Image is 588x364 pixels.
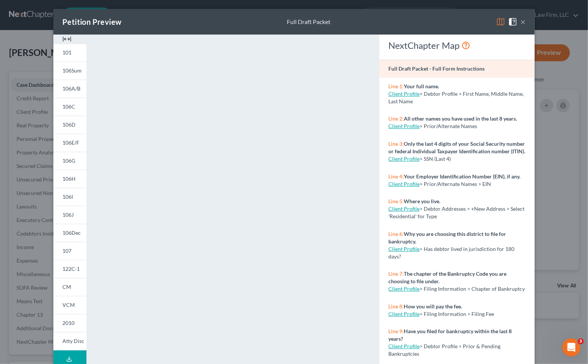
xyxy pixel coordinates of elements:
strong: Only the last 4 digits of your Social Security number or federal Individual Taxpayer Identificati... [388,140,525,154]
span: 101 [62,49,71,56]
img: map-eea8200ae884c6f1103ae1953ef3d486a96c86aabb227e865a55264e3737af1f.svg [496,17,505,26]
span: Line 6: [388,231,404,237]
a: 106Sum [53,62,86,80]
span: 106I [62,193,73,200]
span: Line 8: [388,303,404,310]
span: Atty Disc [62,338,84,344]
a: Atty Disc [53,332,86,350]
span: VCM [62,302,75,308]
a: Client Profile [388,285,420,292]
span: 106G [62,157,75,164]
a: 106D [53,116,86,134]
button: × [520,17,526,26]
span: 106E/F [62,139,79,146]
span: Line 5: [388,198,404,204]
a: Client Profile [388,91,420,97]
img: help-close-5ba153eb36485ed6c1ea00a893f15db1cb9b99d6cae46e1a8edb6c62d00a1a76.svg [508,17,517,26]
a: Client Profile [388,343,420,349]
strong: How you will pay the fee. [404,303,462,310]
span: Line 9: [388,328,404,334]
a: 106J [53,206,86,224]
a: 106H [53,170,86,188]
a: Client Profile [388,156,420,162]
span: > Debtor Profile > Prior & Pending Bankruptcies [388,343,500,357]
img: expand-e0f6d898513216a626fdd78e52531dac95497ffd26381d4c15ee2fc46db09dca.svg [62,35,71,44]
a: 106Dec [53,224,86,242]
iframe: Intercom live chat [562,338,580,356]
a: Client Profile [388,246,420,252]
span: > Prior/Alternate Names > EIN [420,181,491,187]
a: 106A/B [53,80,86,98]
span: > Debtor Addresses > +New Address > Select 'Residential' for Type [388,205,524,219]
a: 107 [53,242,86,260]
span: > Has debtor lived in jurisdiction for 180 days? [388,246,514,260]
span: > Filing Information > Filing Fee [420,311,494,317]
a: Client Profile [388,311,420,317]
a: 106C [53,98,86,116]
span: 106D [62,121,76,128]
div: Petition Preview [62,17,121,27]
a: 122C-1 [53,260,86,278]
span: 106C [62,103,75,110]
a: 106G [53,152,86,170]
span: 107 [62,248,71,254]
span: 106Sum [62,67,82,74]
span: 122C-1 [62,266,80,272]
span: 3 [578,338,584,344]
strong: Full Draft Packet - Full Form Instructions [388,65,485,72]
span: > Debtor Profile > First Name, Middle Name, Last Name [388,91,524,104]
span: 106J [62,211,74,218]
span: Line 1: [388,83,404,89]
span: 106A/B [62,85,80,92]
a: CM [53,278,86,296]
strong: Why you are choosing this district to file for bankruptcy. [388,231,506,245]
span: 106Dec [62,230,81,236]
span: > SSN (Last 4) [420,156,451,162]
span: CM [62,284,71,290]
span: > Prior/Alternate Names [420,123,477,129]
span: 106H [62,175,76,182]
span: Line 3: [388,140,404,147]
a: Client Profile [388,181,420,187]
div: Full Draft Packet [287,18,331,26]
a: 106E/F [53,134,86,152]
strong: The chapter of the Bankruptcy Code you are choosing to file under. [388,270,506,284]
span: Line 4: [388,173,404,180]
a: VCM [53,296,86,314]
span: 2010 [62,320,74,326]
a: 101 [53,44,86,62]
strong: All other names you have used in the last 8 years. [404,115,517,122]
span: Line 7: [388,270,404,277]
a: Client Profile [388,205,420,212]
span: > Filing Information > Chapter of Bankruptcy [420,285,525,292]
a: 2010 [53,314,86,332]
div: NextChapter Map [388,39,526,51]
strong: Where you live. [404,198,440,204]
a: 106I [53,188,86,206]
a: Client Profile [388,123,420,129]
strong: Your Employer Identification Number (EIN), if any. [404,173,520,180]
span: Line 2: [388,115,404,122]
strong: Have you filed for bankruptcy within the last 8 years? [388,328,512,342]
strong: Your full name. [404,83,439,89]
